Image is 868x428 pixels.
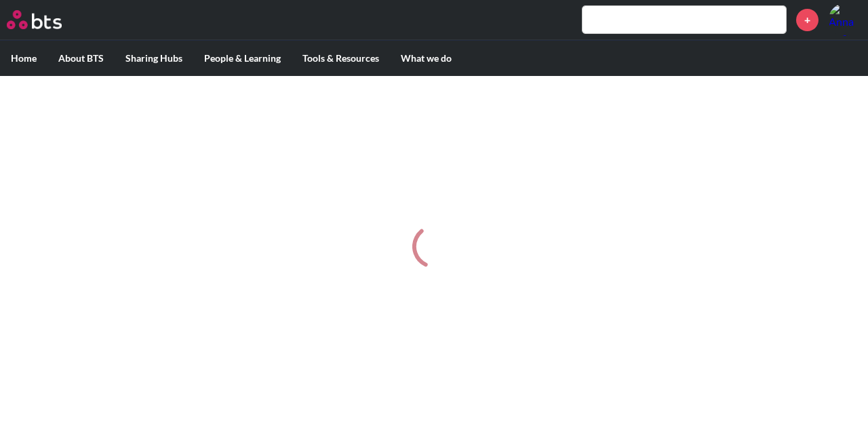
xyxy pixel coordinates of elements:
[829,3,861,36] a: Profile
[47,41,115,76] label: About BTS
[292,41,390,76] label: Tools & Resources
[193,41,292,76] label: People & Learning
[7,10,87,29] a: Go home
[115,41,193,76] label: Sharing Hubs
[796,9,818,31] a: +
[829,3,861,36] img: Anna Kosareva
[7,10,62,29] img: BTS Logo
[390,41,462,76] label: What we do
